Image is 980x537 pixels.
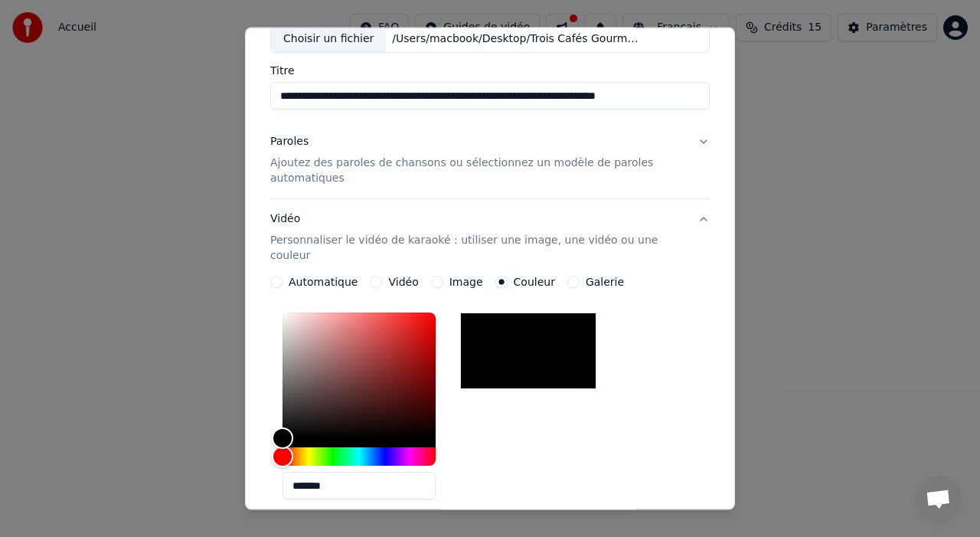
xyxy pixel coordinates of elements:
[270,233,685,264] p: Personnaliser le vidéo de karaoké : utiliser une image, une vidéo ou une couleur
[449,277,483,287] label: Image
[514,277,555,287] label: Couleur
[289,277,358,287] label: Automatique
[270,134,309,149] div: Paroles
[386,31,646,46] div: /Users/macbook/Desktop/Trois Cafés Gourmands - À nos souvenirs [Clip officiel] - Trois Cafés G...
[270,65,710,76] label: Titre
[388,277,418,287] label: Vidéo
[586,277,624,287] label: Galerie
[283,313,436,438] div: Color
[270,156,685,186] p: Ajoutez des paroles de chansons ou sélectionnez un modèle de paroles automatiques
[271,25,386,52] div: Choisir un fichier
[270,211,685,264] div: Vidéo
[270,122,710,198] button: ParolesAjoutez des paroles de chansons ou sélectionnez un modèle de paroles automatiques
[283,447,436,466] div: Hue
[270,199,710,276] button: VidéoPersonnaliser le vidéo de karaoké : utiliser une image, une vidéo ou une couleur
